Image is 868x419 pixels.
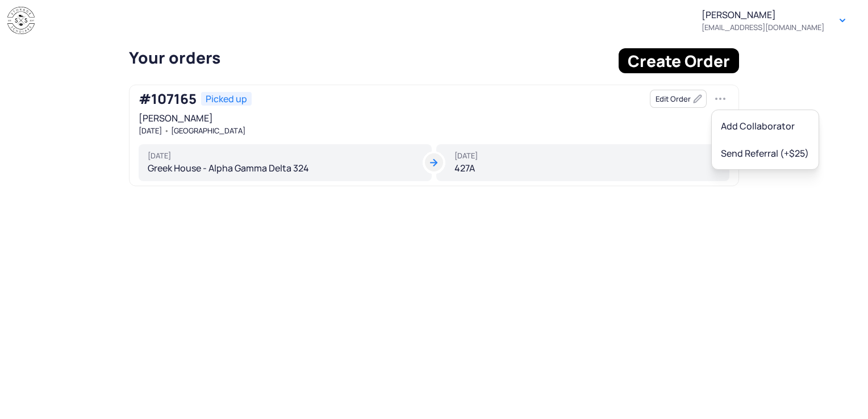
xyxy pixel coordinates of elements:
button: Create Order [619,48,739,73]
div: Greek House - Alpha Gamma Delta 324 [139,144,432,182]
span: Picked up [206,93,247,104]
li: [GEOGRAPHIC_DATA] [162,126,245,135]
li: [DATE] [130,126,162,135]
button: Button [833,11,852,30]
img: Storage Scholars Logo [7,7,35,35]
button: Edit Order [650,90,707,108]
div: [DATE] [454,151,720,160]
button: Add Collaborator [715,114,815,139]
div: [DATE] [148,151,423,160]
div: 427A [436,144,729,182]
span: [EMAIL_ADDRESS][DOMAIN_NAME] [702,23,824,32]
div: [PERSON_NAME] [702,9,824,32]
span: #107165 [139,91,197,107]
div: [PERSON_NAME] [139,112,729,135]
button: Send Referral (+$25) [715,141,815,166]
h5: Your orders [129,48,612,66]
